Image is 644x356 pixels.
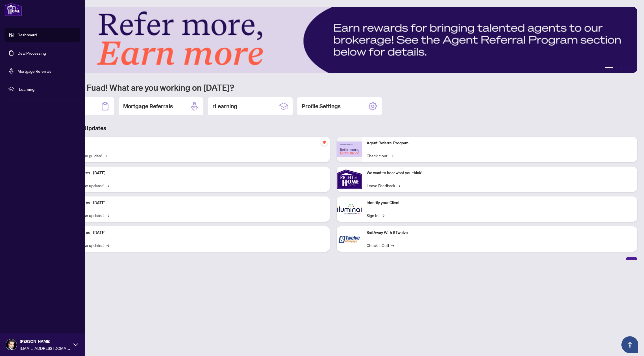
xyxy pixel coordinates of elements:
[106,212,109,218] span: →
[29,7,637,73] img: Slide 0
[367,140,633,146] p: Agent Referral Program
[367,212,384,218] a: Sign In!→
[18,32,37,37] a: Dashboard
[20,338,71,344] span: [PERSON_NAME]
[18,50,46,56] a: Deal Processing
[367,152,393,159] a: Check it out!→
[104,152,107,159] span: →
[29,82,637,93] h1: Welcome back Fuad! What are you working on [DATE]?
[106,182,109,189] span: →
[625,67,627,70] button: 4
[123,102,173,110] h2: Mortgage Referrals
[20,345,71,351] span: [EMAIL_ADDRESS][DOMAIN_NAME]
[337,196,362,222] img: Identify your Client
[367,230,633,236] p: Sail Away With 8Twelve
[6,339,17,350] img: Profile Icon
[397,182,400,189] span: →
[621,336,638,353] button: Open asap
[106,242,109,248] span: →
[59,170,325,176] p: Platform Updates - [DATE]
[321,139,328,146] span: pushpin
[367,200,633,206] p: Identify your Client
[59,230,325,236] p: Platform Updates - [DATE]
[604,67,613,70] button: 1
[367,242,394,248] a: Check it Out!→
[616,67,618,70] button: 2
[59,200,325,206] p: Platform Updates - [DATE]
[18,86,76,92] span: rLearning
[337,226,362,252] img: Sail Away With 8Twelve
[629,67,632,70] button: 5
[337,167,362,192] img: We want to hear what you think!
[212,102,237,110] h2: rLearning
[391,152,393,159] span: →
[620,67,623,70] button: 3
[29,124,637,132] h3: Brokerage & Industry Updates
[391,242,394,248] span: →
[337,141,362,157] img: Agent Referral Program
[59,140,325,146] p: Self-Help
[367,182,400,189] a: Leave Feedback→
[18,68,51,74] a: Mortgage Referrals
[5,3,22,16] img: logo
[367,170,633,176] p: We want to hear what you think!
[382,212,384,218] span: →
[302,102,341,110] h2: Profile Settings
